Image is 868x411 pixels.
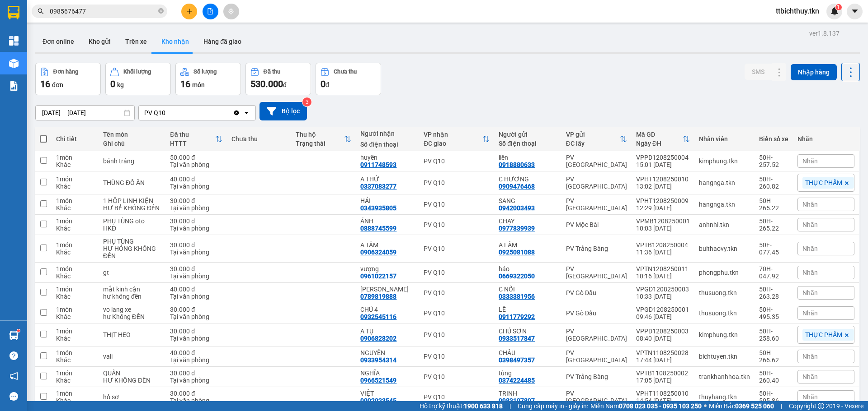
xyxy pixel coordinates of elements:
[802,373,818,380] span: Nhãn
[499,356,535,364] div: 0398497357
[636,197,690,204] div: VPHT1208250009
[103,197,161,204] div: 1 HỘP LINH KIỆN
[802,353,818,360] span: Nhãn
[56,161,94,168] div: Khác
[759,286,788,300] div: 50H-263.28
[499,328,557,335] div: CHÚ SƠN
[56,397,94,404] div: Khác
[186,8,193,14] span: plus
[424,131,482,138] div: VP nhận
[170,183,222,190] div: Tại văn phòng
[166,108,167,117] input: Selected PV Q10.
[636,356,690,364] div: 17:44 [DATE]
[56,286,94,293] div: 1 món
[9,372,18,380] span: notification
[802,245,818,252] span: Nhãn
[636,272,690,280] div: 10:16 [DATE]
[110,79,115,89] span: 0
[9,81,19,91] img: solution-icon
[499,154,557,161] div: liên
[636,306,690,313] div: VPGD1208250001
[781,401,782,411] span: |
[636,161,690,168] div: 15:01 [DATE]
[9,331,19,340] img: warehouse-icon
[56,293,94,300] div: Khác
[170,293,222,300] div: Tại văn phòng
[56,349,94,356] div: 1 món
[566,245,627,252] div: PV Trảng Bàng
[360,217,415,225] div: ÁNH
[424,201,490,208] div: PV Q10
[56,249,94,256] div: Khác
[360,175,415,183] div: A THỨ
[424,179,490,186] div: PV Q10
[499,335,535,342] div: 0933517847
[566,373,627,380] div: PV Trảng Bàng
[9,351,18,360] span: question-circle
[170,217,222,225] div: 30.000 đ
[103,377,161,384] div: HƯ KHÔNG ĐỀN
[566,289,627,296] div: PV Gò Dầu
[56,265,94,272] div: 1 món
[499,197,557,204] div: SANG
[360,204,396,212] div: 0343935805
[636,397,690,404] div: 14:54 [DATE]
[103,217,161,225] div: PHỤ TÙNG oto
[499,131,557,138] div: Người gửi
[837,4,840,10] span: 1
[704,404,707,408] span: ⚪️
[360,293,396,300] div: 0789819888
[699,353,750,360] div: bichtuyen.tkn
[360,197,415,204] div: HẢI
[699,373,750,380] div: trankhanhhoa.tkn
[818,403,824,409] span: copyright
[499,265,557,272] div: hảo
[360,349,415,356] div: NGUYÊN
[424,221,490,228] div: PV Q10
[360,130,415,137] div: Người nhận
[636,265,690,272] div: VPTN1208250011
[231,135,287,143] div: Chưa thu
[103,238,161,245] div: PHỤ TÙNG
[499,225,535,232] div: 0977839939
[175,63,241,95] button: Số lượng16món
[325,81,329,88] span: đ
[56,217,94,225] div: 1 món
[835,4,842,10] sup: 1
[103,306,161,313] div: vo lang xe
[321,79,325,89] span: 0
[424,331,490,338] div: PV Q10
[851,7,859,15] span: caret-down
[802,157,818,165] span: Nhãn
[699,245,750,252] div: buithaovy.tkn
[165,127,226,151] th: Toggle SortBy
[499,249,535,256] div: 0925081088
[499,217,557,225] div: CHẠY
[709,401,774,411] span: Miền Bắc
[802,309,818,317] span: Nhãn
[316,63,381,95] button: Chưa thu0đ
[636,154,690,161] div: VPPD1208250004
[499,397,535,404] div: 0983107807
[50,6,156,16] input: Tìm tên, số ĐT hoặc mã đơn
[499,369,557,377] div: tùng
[170,286,222,293] div: 40.000 đ
[264,69,280,75] div: Đã thu
[636,349,690,356] div: VPTN1108250028
[203,4,218,19] button: file-add
[103,369,161,377] div: QUẦN
[170,369,222,377] div: 30.000 đ
[699,201,750,208] div: hangnga.tkn
[296,140,344,147] div: Trạng thái
[223,4,239,19] button: aim
[566,154,627,168] div: PV [GEOGRAPHIC_DATA]
[619,402,702,410] strong: 0708 023 035 - 0935 103 250
[118,31,154,52] button: Trên xe
[334,69,357,75] div: Chưa thu
[170,306,222,313] div: 30.000 đ
[360,154,415,161] div: huyền
[424,289,490,296] div: PV Q10
[566,131,620,138] div: VP gửi
[103,157,161,165] div: bánh tráng
[636,140,683,147] div: Ngày ĐH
